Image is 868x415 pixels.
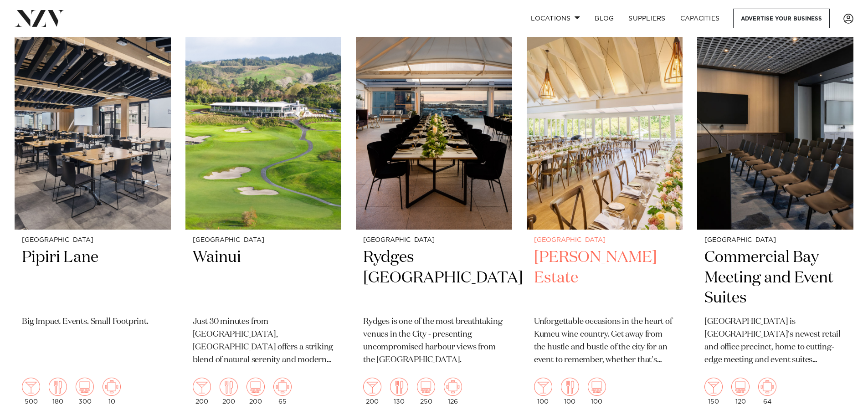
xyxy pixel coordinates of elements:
img: dining.png [49,378,67,396]
a: [GEOGRAPHIC_DATA] Wainui Just 30 minutes from [GEOGRAPHIC_DATA], [GEOGRAPHIC_DATA] offers a strik... [185,20,342,412]
img: theatre.png [247,378,265,396]
small: [GEOGRAPHIC_DATA] [534,237,676,244]
p: Rydges is one of the most breathtaking venues in the City - presenting uncompromised harbour view... [363,316,505,367]
small: [GEOGRAPHIC_DATA] [704,237,846,244]
a: [GEOGRAPHIC_DATA] Rydges [GEOGRAPHIC_DATA] Rydges is one of the most breathtaking venues in the C... [356,20,512,412]
div: 100 [534,378,552,405]
small: [GEOGRAPHIC_DATA] [363,237,505,244]
div: 300 [76,378,94,405]
p: [GEOGRAPHIC_DATA] is [GEOGRAPHIC_DATA]'s newest retail and office precinct, home to cutting-edge ... [704,316,846,367]
div: 200 [363,378,381,405]
a: [GEOGRAPHIC_DATA] Commercial Bay Meeting and Event Suites [GEOGRAPHIC_DATA] is [GEOGRAPHIC_DATA]'... [697,20,853,412]
div: 126 [444,378,462,405]
h2: [PERSON_NAME] Estate [534,247,676,309]
a: SUPPLIERS [621,9,673,28]
img: cocktail.png [363,378,381,396]
img: dining.png [390,378,408,396]
a: Locations [524,9,587,28]
div: 120 [731,378,750,405]
div: 130 [390,378,408,405]
div: 65 [273,378,292,405]
a: BLOG [587,9,621,28]
div: 180 [49,378,67,405]
div: 250 [417,378,435,405]
p: Big Impact Events. Small Footprint. [22,316,164,328]
small: [GEOGRAPHIC_DATA] [22,237,164,244]
img: theatre.png [731,378,750,396]
img: dining.png [220,378,238,396]
img: theatre.png [76,378,94,396]
img: theatre.png [417,378,435,396]
img: cocktail.png [193,378,211,396]
h2: Commercial Bay Meeting and Event Suites [704,247,846,309]
h2: Pipiri Lane [22,247,164,309]
h2: Wainui [193,247,334,309]
small: [GEOGRAPHIC_DATA] [193,237,334,244]
img: nzv-logo.png [15,10,64,26]
div: 64 [758,378,776,405]
p: Unforgettable occasions in the heart of Kumeu wine country. Get away from the hustle and bustle o... [534,316,676,367]
img: meeting.png [758,378,776,396]
div: 10 [103,378,121,405]
div: 200 [193,378,211,405]
img: meeting.png [444,378,462,396]
div: 200 [247,378,265,405]
img: cocktail.png [22,378,40,396]
img: meeting.png [103,378,121,396]
img: dining.png [561,378,579,396]
img: theatre.png [588,378,606,396]
a: [GEOGRAPHIC_DATA] [PERSON_NAME] Estate Unforgettable occasions in the heart of Kumeu wine country... [527,20,683,412]
img: cocktail.png [534,378,552,396]
a: [GEOGRAPHIC_DATA] Pipiri Lane Big Impact Events. Small Footprint. 500 180 300 10 [15,20,171,412]
div: 100 [561,378,579,405]
a: Advertise your business [733,9,830,28]
div: 100 [588,378,606,405]
img: cocktail.png [704,378,723,396]
div: 200 [220,378,238,405]
div: 500 [22,378,40,405]
img: meeting.png [273,378,292,396]
h2: Rydges [GEOGRAPHIC_DATA] [363,247,505,309]
a: Capacities [673,9,727,28]
p: Just 30 minutes from [GEOGRAPHIC_DATA], [GEOGRAPHIC_DATA] offers a striking blend of natural sere... [193,316,334,367]
div: 150 [704,378,723,405]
